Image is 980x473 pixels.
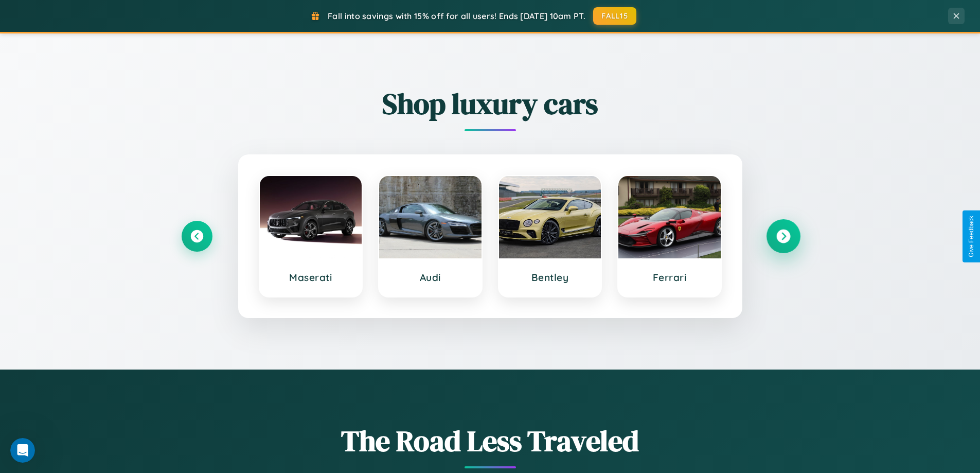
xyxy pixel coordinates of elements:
button: FALL15 [593,7,636,25]
iframe: Intercom live chat [10,438,35,463]
div: Give Feedback [968,216,975,257]
h3: Maserati [270,271,352,284]
h3: Ferrari [629,271,710,284]
h3: Audi [389,271,471,284]
h1: The Road Less Traveled [182,421,799,461]
h3: Bentley [509,271,591,284]
h2: Shop luxury cars [182,84,799,124]
span: Fall into savings with 15% off for all users! Ends [DATE] 10am PT. [328,11,585,21]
